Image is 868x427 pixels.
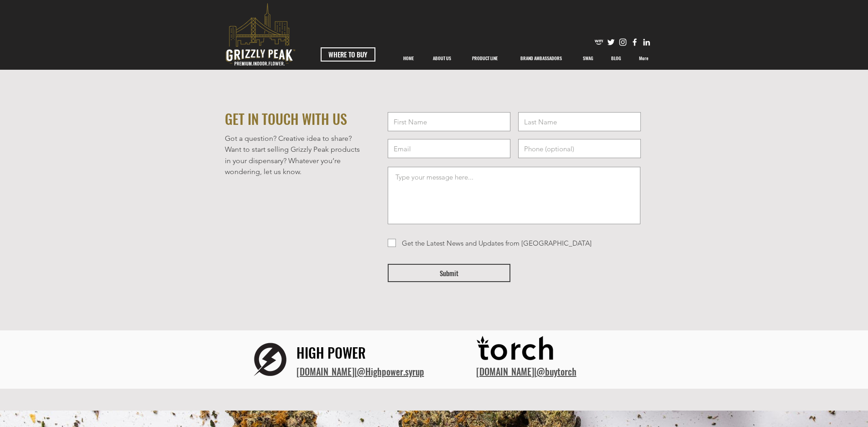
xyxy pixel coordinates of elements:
svg: premium-indoor-flower [226,3,295,66]
p: ABOUT US [428,47,456,70]
a: BLOG [603,47,630,70]
p: More [634,47,653,70]
img: Twitter [606,37,616,47]
p: BRAND AMBASSADORS [516,47,567,70]
a: PRODUCT LINE [461,47,509,70]
img: Instagram [618,37,628,47]
a: HOME [394,47,423,70]
p: SWAG [578,47,598,70]
span: WHERE TO BUY [328,50,367,59]
nav: Site [394,47,657,70]
div: BRAND AMBASSADORS [509,47,574,70]
a: WHERE TO BUY [321,47,375,62]
ul: Social Bar [594,37,651,47]
img: weedmaps [594,37,604,47]
img: Likedin [642,37,651,47]
img: Facebook [630,37,639,47]
p: BLOG [607,47,626,70]
a: SWAG [574,47,603,70]
p: PRODUCT LINE [468,47,502,70]
p: HOME [399,47,418,70]
a: ABOUT US [423,47,461,70]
